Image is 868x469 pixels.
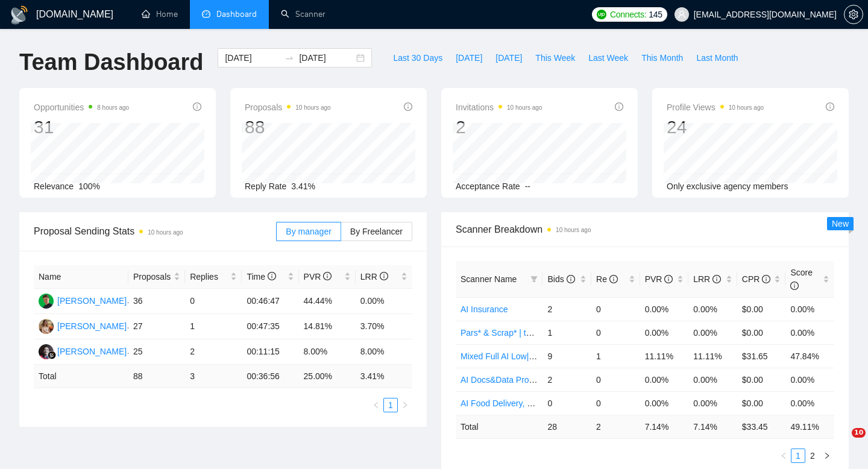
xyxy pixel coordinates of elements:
[185,265,242,289] th: Replies
[456,181,520,191] span: Acceptance Rate
[591,415,640,438] td: 2
[693,274,721,284] span: LRR
[737,344,786,368] td: $31.65
[535,51,575,65] span: This Week
[304,272,332,282] span: PVR
[832,219,849,228] span: New
[844,10,863,19] a: setting
[39,346,127,356] a: SS[PERSON_NAME]
[242,314,298,339] td: 00:47:35
[688,297,737,321] td: 0.00%
[688,321,737,344] td: 0.00%
[299,339,356,365] td: 8.00%
[780,452,787,459] span: left
[360,272,388,282] span: LRR
[295,104,330,111] time: 10 hours ago
[529,48,582,68] button: This Week
[34,265,128,289] th: Name
[542,415,591,438] td: 28
[542,344,591,368] td: 9
[640,368,689,391] td: 0.00%
[785,415,834,438] td: 49.11 %
[185,314,242,339] td: 1
[688,391,737,415] td: 0.00%
[690,48,744,68] button: Last Month
[242,339,298,365] td: 00:11:15
[785,368,834,391] td: 0.00%
[785,344,834,368] td: 47.84%
[456,415,542,438] td: Total
[591,391,640,415] td: 0
[456,222,834,237] span: Scanner Breakdown
[242,365,298,388] td: 00:36:56
[582,48,635,68] button: Last Week
[667,100,764,115] span: Profile Views
[190,270,228,283] span: Replies
[790,282,799,290] span: info-circle
[489,48,529,68] button: [DATE]
[384,398,397,412] a: 1
[299,289,356,314] td: 44.44%
[97,104,129,111] time: 8 hours ago
[461,398,560,408] a: AI Food Delivery, Logistics
[128,365,185,388] td: 88
[790,268,813,291] span: Score
[39,344,54,359] img: SS
[596,274,618,284] span: Re
[547,274,574,284] span: Bids
[591,368,640,391] td: 0
[640,415,689,438] td: 7.14 %
[34,365,128,388] td: Total
[567,275,575,283] span: info-circle
[791,449,805,462] a: 1
[542,391,591,415] td: 0
[39,321,127,330] a: AV[PERSON_NAME]
[128,314,185,339] td: 27
[449,48,489,68] button: [DATE]
[844,10,863,19] span: setting
[667,116,764,139] div: 24
[737,297,786,321] td: $0.00
[852,428,866,438] span: 10
[785,321,834,344] td: 0.00%
[641,51,683,65] span: This Month
[530,275,538,283] span: filter
[185,339,242,365] td: 2
[185,289,242,314] td: 0
[820,449,834,463] li: Next Page
[688,344,737,368] td: 11.11%
[34,224,276,239] span: Proposal Sending Stats
[383,398,398,412] li: 1
[688,415,737,438] td: 7.14 %
[356,314,412,339] td: 3.70%
[242,289,298,314] td: 00:46:47
[268,272,276,280] span: info-circle
[542,297,591,321] td: 2
[542,321,591,344] td: 1
[299,365,356,388] td: 25.00 %
[398,398,412,412] button: right
[128,265,185,289] th: Proposals
[34,116,129,139] div: 31
[591,344,640,368] td: 1
[785,297,834,321] td: 0.00%
[78,181,100,191] span: 100%
[649,8,662,21] span: 145
[281,9,325,19] a: searchScanner
[588,51,628,65] span: Last Week
[285,53,294,63] span: swap-right
[461,351,607,361] a: Mixed Full AI Low|no code|automations
[19,48,203,77] h1: Team Dashboard
[39,319,54,334] img: AV
[844,5,863,24] button: setting
[528,270,540,288] span: filter
[456,116,542,139] div: 2
[128,339,185,365] td: 25
[640,391,689,415] td: 0.00%
[591,297,640,321] td: 0
[386,48,449,68] button: Last 30 Days
[737,368,786,391] td: $0.00
[762,275,770,283] span: info-circle
[805,449,820,463] li: 2
[34,100,129,115] span: Opportunities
